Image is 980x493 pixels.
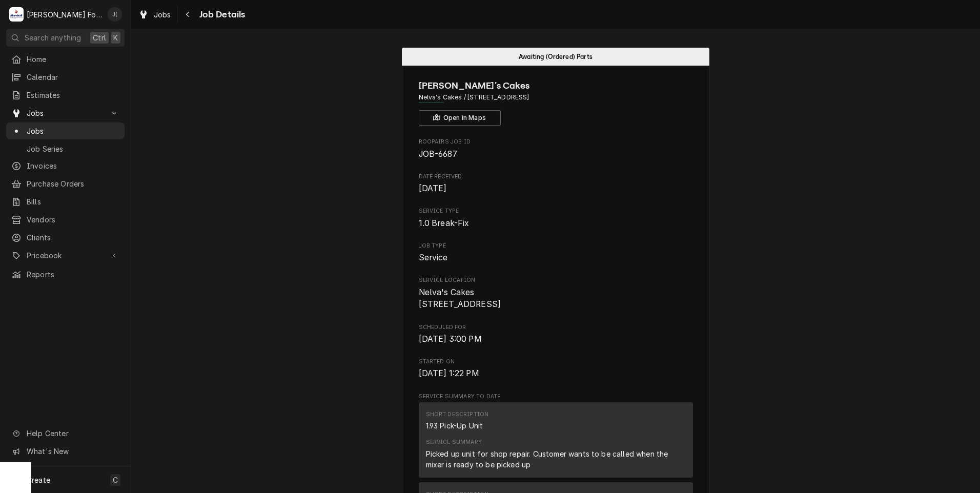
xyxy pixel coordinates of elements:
div: Jeff Debigare (109)'s Avatar [108,7,122,22]
span: Nelva's Cakes [STREET_ADDRESS] [419,287,501,310]
div: Status [402,48,709,66]
a: Job Series [6,140,125,157]
span: Roopairs Job ID [419,148,693,160]
a: Vendors [6,211,125,228]
span: Jobs [27,126,119,136]
span: K [113,32,118,43]
a: Go to Help Center [6,425,125,442]
span: Reports [27,269,119,280]
div: Scheduled For [419,323,693,345]
span: Started On [419,367,693,380]
span: Ctrl [93,32,106,43]
span: [DATE] [419,183,447,193]
span: Date Received [419,182,693,195]
div: M [9,7,24,22]
a: Estimates [6,87,125,104]
span: Jobs [154,9,171,20]
div: Marshall Food Equipment Service's Avatar [9,7,24,22]
span: JOB-6687 [419,149,457,159]
span: Awaiting (Ordered) Parts [519,53,593,60]
a: Reports [6,266,125,283]
a: Home [6,51,125,68]
button: Open in Maps [419,110,501,126]
div: Short Description [426,410,489,419]
div: Started On [419,358,693,380]
span: Create [27,476,50,484]
span: Service Type [419,207,693,215]
span: Service Location [419,286,693,311]
span: Pricebook [27,250,104,261]
span: Scheduled For [419,323,693,332]
div: Picked up unit for shop repair. Customer wants to be called when the mixer is ready to be picked up [426,448,686,470]
a: Purchase Orders [6,175,125,192]
span: Job Series [27,143,119,154]
div: Service Type [419,207,693,229]
span: Scheduled For [419,333,693,345]
button: Search anythingCtrlK [6,29,125,47]
span: Job Type [419,252,693,264]
span: Service Summary To Date [419,393,693,401]
span: Clients [27,232,119,243]
span: Date Received [419,173,693,181]
span: Service Location [419,276,693,284]
span: Calendar [27,72,119,83]
span: Bills [27,196,119,207]
span: Vendors [27,214,119,225]
span: 1.0 Break-Fix [419,218,469,228]
a: Bills [6,193,125,210]
a: Go to Pricebook [6,247,125,264]
button: Navigate back [180,6,196,23]
a: Jobs [134,6,175,23]
span: Roopairs Job ID [419,138,693,146]
span: Job Details [196,8,246,22]
div: J( [108,7,122,22]
span: [DATE] 1:22 PM [419,368,479,378]
span: Name [419,79,693,93]
div: 1.93 Pick-Up Unit [426,420,483,431]
span: C [113,475,118,485]
a: Calendar [6,69,125,86]
a: Go to Jobs [6,105,125,121]
span: Invoices [27,160,119,171]
span: Help Center [27,428,118,439]
span: Search anything [25,32,81,43]
div: Client Information [419,79,693,126]
span: Address [419,93,693,102]
div: [PERSON_NAME] Food Equipment Service [27,9,102,20]
div: Date Received [419,173,693,195]
span: Started On [419,358,693,366]
span: [DATE] 3:00 PM [419,334,482,344]
span: What's New [27,446,118,457]
div: Roopairs Job ID [419,138,693,160]
span: Service Type [419,217,693,230]
span: Purchase Orders [27,178,119,189]
span: Job Type [419,242,693,250]
span: Estimates [27,90,119,100]
span: Jobs [27,108,104,118]
div: Service Summary [426,438,482,446]
span: Home [27,54,119,65]
div: Job Type [419,242,693,264]
a: Go to What's New [6,443,125,460]
a: Invoices [6,157,125,174]
a: Clients [6,229,125,246]
div: Service Location [419,276,693,311]
span: Service [419,253,448,262]
a: Jobs [6,122,125,139]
